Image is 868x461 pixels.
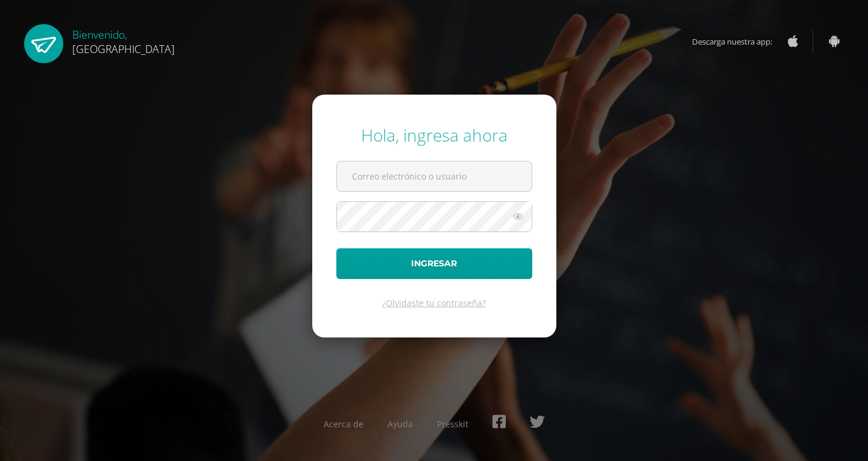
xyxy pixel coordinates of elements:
[388,418,413,430] a: Ayuda
[336,248,532,279] button: Ingresar
[437,418,468,430] a: Presskit
[337,162,532,191] input: Correo electrónico o usuario
[72,24,175,56] div: Bienvenido,
[692,30,784,53] span: Descarga nuestra app:
[336,124,532,146] div: Hola, ingresa ahora
[382,297,486,309] a: ¿Olvidaste tu contraseña?
[324,418,363,430] a: Acerca de
[72,42,175,56] span: [GEOGRAPHIC_DATA]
